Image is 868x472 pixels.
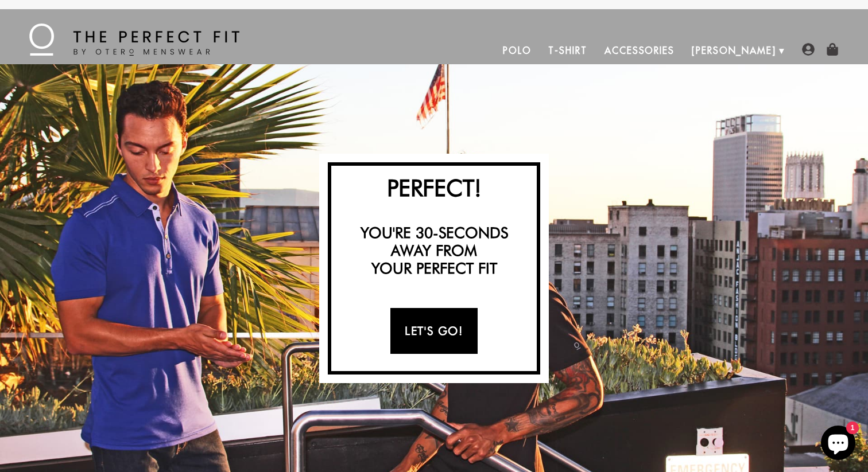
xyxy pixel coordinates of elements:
[540,37,595,64] a: T-Shirt
[337,174,531,201] h2: Perfect!
[826,43,839,56] img: shopping-bag-icon.png
[337,224,531,278] h3: You're 30-seconds away from your perfect fit
[802,43,815,56] img: user-account-icon.png
[390,308,477,354] a: Let's Go!
[817,426,859,463] inbox-online-store-chat: Shopify online store chat
[494,37,540,64] a: Polo
[596,37,683,64] a: Accessories
[29,24,239,56] img: The Perfect Fit - by Otero Menswear - Logo
[683,37,785,64] a: [PERSON_NAME]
